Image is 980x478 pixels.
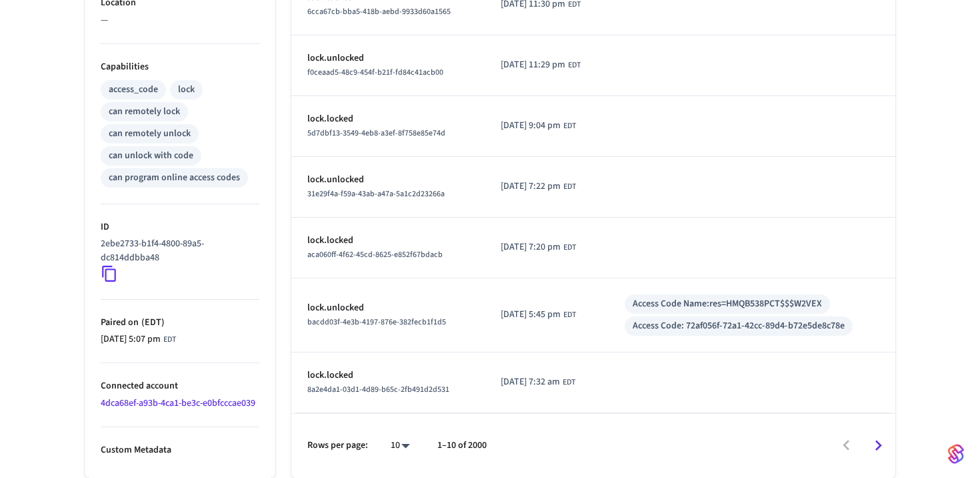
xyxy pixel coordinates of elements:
p: 2ebe2733-b1f4-4800-89a5-dc814ddbba48 [101,237,254,265]
a: 4dca68ef-a93b-4ca1-be3c-e0bfcccae039 [101,397,255,410]
p: ID [101,220,259,234]
div: America/New_York [501,308,576,322]
div: America/New_York [501,240,576,254]
span: 31e29f4a-f59a-43ab-a47a-5a1c2d23266a [307,188,445,200]
p: lock.unlocked [307,51,469,65]
span: ( EDT ) [139,316,165,329]
span: [DATE] 7:20 pm [501,240,561,254]
span: EDT [563,309,576,321]
p: lock.unlocked [307,173,469,187]
p: lock.locked [307,234,469,248]
p: Rows per page: [307,439,368,453]
span: [DATE] 9:04 pm [501,119,561,133]
img: SeamLogoGradient.69752ec5.svg [948,443,964,465]
div: can remotely lock [109,105,180,119]
p: Capabilities [101,60,259,74]
div: Access Code: 72af056f-72a1-42cc-89d4-b72e5de8c78e [633,319,845,333]
p: — [101,13,259,27]
span: EDT [563,377,575,389]
div: America/New_York [101,332,176,346]
span: [DATE] 5:07 pm [101,332,161,346]
span: EDT [563,181,576,193]
div: America/New_York [501,119,576,133]
span: bacdd03f-4e3b-4197-876e-382fecb1f1d5 [307,316,446,328]
div: lock [178,83,195,97]
p: Connected account [101,379,259,393]
span: [DATE] 5:45 pm [501,308,561,322]
span: EDT [568,59,581,71]
span: 6cca67cb-bba5-418b-aebd-9933d60a1565 [307,6,451,17]
span: f0ceaad5-48c9-454f-b21f-fd84c41acb00 [307,67,443,78]
div: access_code [109,83,158,97]
div: America/New_York [501,180,576,194]
span: EDT [563,120,576,132]
p: lock.locked [307,369,469,383]
span: [DATE] 11:29 pm [501,58,565,72]
div: can remotely unlock [109,127,191,141]
span: EDT [563,242,576,254]
div: can program online access codes [109,171,240,185]
div: 10 [384,436,416,455]
p: 1–10 of 2000 [437,439,487,453]
div: America/New_York [501,58,581,72]
div: America/New_York [501,375,575,389]
p: lock.unlocked [307,301,469,315]
span: aca060ff-4f62-45cd-8625-e852f67bdacb [307,249,443,260]
p: Paired on [101,316,259,330]
span: [DATE] 7:22 pm [501,180,561,194]
span: EDT [163,334,176,346]
p: lock.locked [307,112,469,126]
span: [DATE] 7:32 am [501,375,560,389]
div: can unlock with code [109,149,193,163]
span: 5d7dbf13-3549-4eb8-a3ef-8f758e85e74d [307,128,445,139]
span: 8a2e4da1-03d1-4d89-b65c-2fb491d2d531 [307,384,449,395]
p: Custom Metadata [101,443,259,457]
div: Access Code Name: res=HMQB538PCT$$$W2VEX [633,297,822,311]
button: Go to next page [863,430,894,461]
